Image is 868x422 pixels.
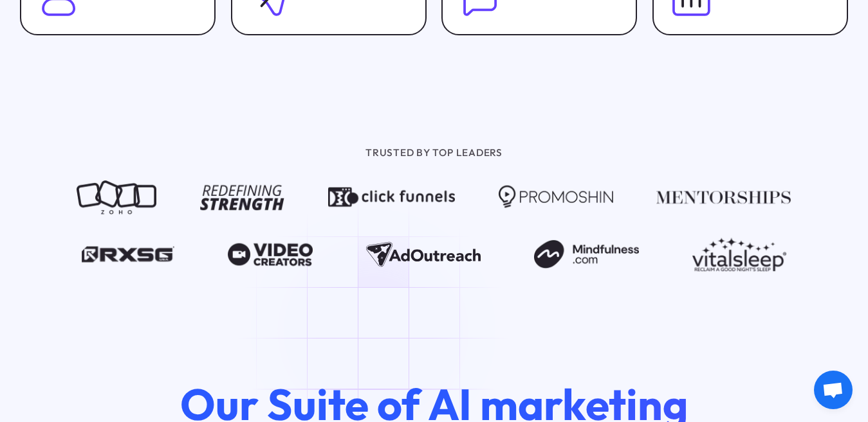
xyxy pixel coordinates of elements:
[692,237,786,272] img: Vitalsleep
[135,145,734,160] div: TRUSTED BY TOP LEADERS
[228,237,313,272] img: Video Creators
[534,237,639,272] img: Mindfulness.com
[499,180,613,215] img: Promoshin
[77,180,156,215] img: Zoho
[200,180,285,215] img: Redefining Strength
[82,237,174,272] img: RXSG
[328,180,456,215] img: Click Funnels
[656,180,791,215] img: Mentorships
[366,237,481,272] img: Ad Outreach
[814,371,853,409] div: Open chat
